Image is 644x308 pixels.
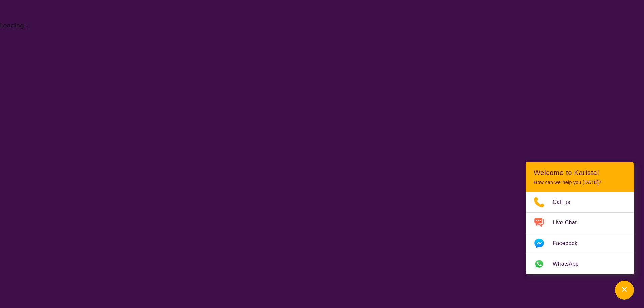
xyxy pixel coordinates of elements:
button: Channel Menu [615,281,634,300]
span: Live Chat [553,218,585,228]
h2: Welcome to Karista! [534,169,626,177]
ul: Choose channel [526,192,634,274]
a: Web link opens in a new tab. [526,254,634,274]
div: Channel Menu [526,162,634,274]
p: How can we help you [DATE]? [534,180,626,185]
span: Facebook [553,238,586,248]
span: WhatsApp [553,259,587,269]
span: Call us [553,197,578,207]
